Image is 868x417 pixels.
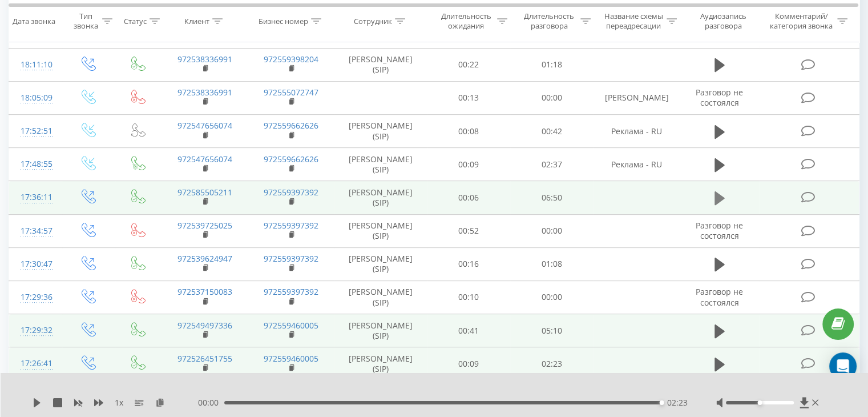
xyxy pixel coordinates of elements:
td: 00:16 [427,247,510,280]
a: 972547656074 [177,154,232,165]
td: 00:00 [510,81,593,114]
td: 02:37 [510,148,593,181]
div: Дата звонка [13,17,55,26]
td: [PERSON_NAME] (SIP) [334,48,427,81]
div: Аудиозапись разговора [690,12,757,31]
td: 05:10 [510,314,593,347]
div: Клиент [184,17,209,26]
td: [PERSON_NAME] (SIP) [334,314,427,347]
a: 972526451755 [177,353,232,364]
a: 972559398204 [264,54,318,65]
div: Бизнес номер [259,17,308,26]
td: 06:50 [510,181,593,214]
td: 02:23 [510,347,593,380]
a: 972538336991 [177,54,232,65]
span: 02:23 [667,397,688,408]
div: Accessibility label [757,400,762,405]
div: 17:52:51 [21,120,51,142]
div: Сотрудник [354,17,392,26]
div: Статус [124,17,147,26]
td: [PERSON_NAME] (SIP) [334,247,427,280]
span: Разговор не состоялся [696,220,743,241]
span: Разговор не состоялся [696,286,743,307]
td: [PERSON_NAME] (SIP) [334,115,427,148]
td: 00:41 [427,314,510,347]
div: Open Intercom Messenger [829,352,857,380]
div: Название схемы переадресации [604,12,664,31]
div: 18:11:10 [21,54,51,76]
a: 972559460005 [264,320,318,331]
a: 972539725025 [177,220,232,231]
div: Длительность ожидания [438,12,495,31]
td: [PERSON_NAME] (SIP) [334,280,427,314]
a: 972559397392 [264,253,318,264]
div: 17:30:47 [21,253,51,275]
td: 00:10 [427,280,510,314]
td: 00:09 [427,148,510,181]
td: [PERSON_NAME] (SIP) [334,181,427,214]
div: Длительность разговора [520,12,578,31]
td: 00:08 [427,115,510,148]
td: [PERSON_NAME] [593,81,679,114]
td: 00:06 [427,181,510,214]
a: 972537150083 [177,286,232,297]
td: 00:09 [427,347,510,380]
td: 00:00 [510,214,593,247]
div: 17:26:41 [21,352,51,375]
div: 17:34:57 [21,220,51,242]
a: 972559460005 [264,353,318,364]
td: [PERSON_NAME] (SIP) [334,214,427,247]
td: 00:52 [427,214,510,247]
td: 01:18 [510,48,593,81]
a: 972559397392 [264,220,318,231]
div: 18:05:09 [21,87,51,109]
td: 00:22 [427,48,510,81]
div: 17:48:55 [21,153,51,175]
a: 972538336991 [177,87,232,98]
td: 00:42 [510,115,593,148]
a: 972559662626 [264,120,318,131]
span: 1 x [115,397,123,408]
div: 17:29:32 [21,319,51,342]
div: Тип звонка [72,12,99,31]
a: 972585505211 [177,187,232,198]
div: Комментарий/категория звонка [768,12,834,31]
td: [PERSON_NAME] (SIP) [334,148,427,181]
a: 972559662626 [264,154,318,165]
a: 972539624947 [177,253,232,264]
td: Реклама - RU [593,115,679,148]
div: 17:29:36 [21,286,51,308]
a: 972549497336 [177,320,232,331]
td: 00:00 [510,280,593,314]
a: 972559397392 [264,187,318,198]
div: Accessibility label [660,400,664,405]
a: 972555072747 [264,87,318,98]
span: 00:00 [198,397,224,408]
span: Разговор не состоялся [696,87,743,108]
a: 972547656074 [177,120,232,131]
td: 01:08 [510,247,593,280]
div: 17:36:11 [21,186,51,209]
td: 00:13 [427,81,510,114]
td: [PERSON_NAME] (SIP) [334,347,427,380]
a: 972559397392 [264,286,318,297]
td: Реклама - RU [593,148,679,181]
